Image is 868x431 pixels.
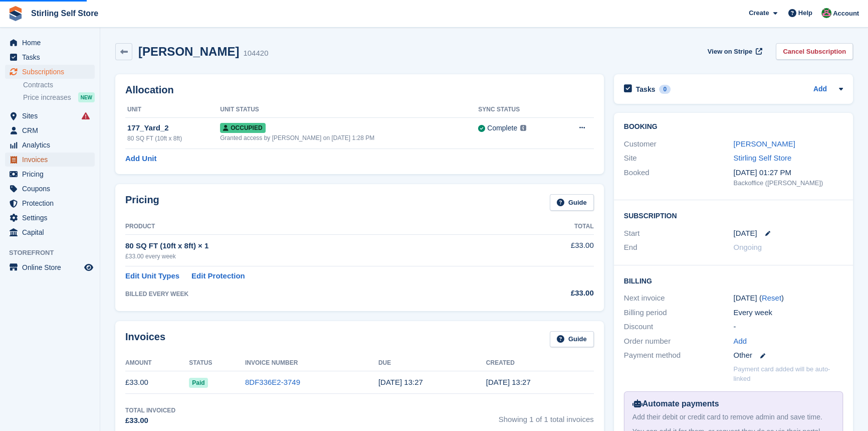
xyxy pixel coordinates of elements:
span: Account [833,9,859,19]
span: Ongoing [733,243,762,251]
a: menu [5,260,95,274]
a: Preview store [83,261,95,273]
span: Capital [22,225,82,239]
div: Start [624,228,734,239]
span: Settings [22,211,82,225]
p: Payment card added will be auto-linked [733,364,843,384]
div: Add their debit or credit card to remove admin and save time. [632,412,834,422]
a: menu [5,225,95,239]
th: Unit [125,102,220,118]
div: Billing period [624,307,734,319]
div: 80 SQ FT (10ft x 8ft) [127,134,220,143]
a: Guide [550,194,594,211]
th: Unit Status [220,102,478,118]
div: Site [624,153,734,164]
div: - [733,321,843,333]
h2: Allocation [125,84,594,96]
h2: [PERSON_NAME] [138,45,239,58]
a: menu [5,138,95,152]
div: Backoffice ([PERSON_NAME]) [733,178,843,188]
div: Booked [624,167,734,188]
div: £33.00 [125,415,175,426]
div: £33.00 [518,288,594,299]
td: £33.00 [125,371,189,394]
h2: Subscription [624,210,843,220]
a: menu [5,182,95,196]
img: stora-icon-8386f47178a22dfd0bd8f6a31ec36ba5ce8667c1dd55bd0f319d3a0aa187defe.svg [8,6,23,21]
td: £33.00 [518,234,594,266]
span: View on Stripe [708,47,752,57]
h2: Booking [624,123,843,131]
a: Cancel Subscription [776,43,853,60]
div: Every week [733,307,843,319]
a: Add [733,336,747,347]
span: Help [798,8,812,18]
th: Status [189,355,245,371]
div: Customer [624,138,734,150]
div: [DATE] ( ) [733,293,843,304]
div: End [624,242,734,253]
div: Complete [487,123,517,133]
div: Granted access by [PERSON_NAME] on [DATE] 1:28 PM [220,133,478,142]
div: £33.00 every week [125,252,518,261]
a: menu [5,153,95,167]
span: Home [22,36,82,50]
h2: Invoices [125,331,165,348]
span: Online Store [22,260,82,274]
img: icon-info-grey-7440780725fd019a000dd9b08b2336e03edf1995a4989e88bcd33f0948082b44.svg [520,125,526,131]
th: Invoice Number [245,355,378,371]
span: CRM [22,123,82,137]
h2: Billing [624,275,843,285]
th: Product [125,219,518,235]
span: Subscriptions [22,65,82,79]
div: Payment method [624,350,734,361]
a: menu [5,65,95,79]
a: menu [5,123,95,137]
time: 2025-08-29 00:00:00 UTC [733,228,757,239]
span: Occupied [220,123,265,133]
div: Other [733,350,843,361]
span: Protection [22,196,82,210]
a: [PERSON_NAME] [733,139,795,148]
a: Edit Protection [191,270,245,282]
span: Storefront [9,248,100,258]
a: Price increases NEW [23,92,95,103]
a: menu [5,50,95,64]
span: Sites [22,109,82,123]
span: Coupons [22,182,82,196]
a: Contracts [23,80,95,90]
span: Create [749,8,769,18]
div: [DATE] 01:27 PM [733,167,843,179]
a: View on Stripe [704,43,764,60]
div: 0 [659,85,671,94]
div: Total Invoiced [125,406,175,415]
span: Analytics [22,138,82,152]
div: 177_Yard_2 [127,122,220,134]
a: menu [5,109,95,123]
a: menu [5,167,95,181]
a: menu [5,211,95,225]
th: Sync Status [478,102,558,118]
div: Next invoice [624,293,734,304]
img: Lucy [821,8,831,18]
a: menu [5,196,95,210]
span: Invoices [22,153,82,167]
div: 104420 [243,48,268,59]
a: menu [5,36,95,50]
time: 2025-08-30 12:27:41 UTC [378,378,423,386]
a: Add Unit [125,153,156,165]
h2: Tasks [636,85,656,94]
i: Smart entry sync failures have occurred [82,112,90,120]
a: Add [813,84,827,95]
div: Automate payments [632,398,834,410]
th: Total [518,219,594,235]
a: Reset [762,294,781,302]
th: Due [378,355,486,371]
th: Created [486,355,594,371]
h2: Pricing [125,194,159,211]
a: Stirling Self Store [27,5,102,22]
div: NEW [78,92,95,102]
a: Stirling Self Store [733,154,791,162]
span: Showing 1 of 1 total invoices [499,406,594,426]
span: Paid [189,378,207,388]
